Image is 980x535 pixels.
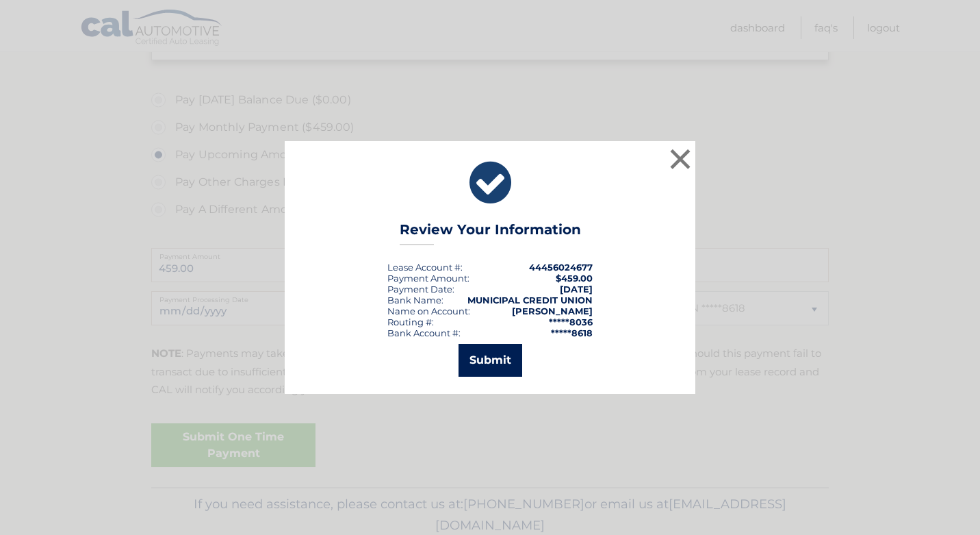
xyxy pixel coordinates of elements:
strong: MUNICIPAL CREDIT UNION [467,295,593,306]
strong: [PERSON_NAME] [512,306,593,316]
button: Submit [459,344,522,377]
div: Routing #: [387,316,434,327]
div: Payment Amount: [387,273,469,284]
span: [DATE] [560,284,593,295]
div: Bank Account #: [387,327,461,338]
span: $459.00 [556,273,593,284]
div: Lease Account #: [387,262,463,273]
h3: Review Your Information [400,221,581,245]
button: × [667,145,694,173]
span: Payment Date [387,284,452,295]
div: Bank Name: [387,295,443,306]
div: Name on Account: [387,306,470,316]
strong: 44456024677 [529,262,593,273]
div: : [387,284,454,295]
